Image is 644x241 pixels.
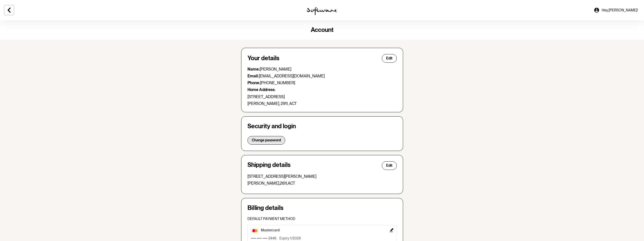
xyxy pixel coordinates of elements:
h4: Your details [247,55,279,62]
h4: Shipping details [247,161,290,170]
a: Hey,[PERSON_NAME]! [591,4,641,16]
p: [PERSON_NAME] [247,67,397,72]
p: [EMAIL_ADDRESS][DOMAIN_NAME] [247,74,397,78]
p: [PHONE_NUMBER] [247,80,397,85]
p: [STREET_ADDRESS] [247,94,397,99]
p: •••• •••• •••• 3446 [251,236,276,240]
span: Account [311,26,334,33]
span: Default payment method [247,217,295,221]
span: mastercard [261,228,280,232]
strong: Home Address: [247,87,276,92]
span: Change password [252,138,281,142]
button: Change password [247,136,285,145]
img: mastercard.2d2867b1b222a5e6c6da.webp [251,228,259,233]
img: software logo [307,7,337,15]
strong: Email: [247,74,259,78]
strong: Name: [247,67,260,72]
p: [STREET_ADDRESS][PERSON_NAME] [247,174,397,179]
p: [PERSON_NAME], 2911, ACT [247,101,397,106]
p: Expiry 1/2026 [279,236,301,240]
h4: Billing details [247,204,397,212]
h4: Security and login [247,123,397,130]
span: Hey, [PERSON_NAME] ! [602,8,638,12]
span: Edit [386,56,392,60]
p: [PERSON_NAME] , 2611 , ACT [247,181,397,186]
button: Edit [382,54,397,63]
span: Edit [386,163,392,168]
strong: Phone: [247,80,260,85]
button: Edit [382,161,397,170]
